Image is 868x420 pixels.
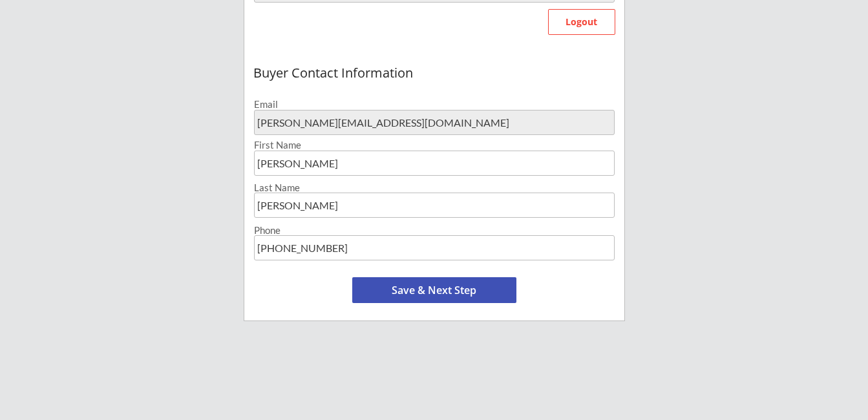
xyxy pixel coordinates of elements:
div: Last Name [254,183,615,193]
div: First Name [254,140,615,150]
button: Logout [548,9,615,35]
div: Email [254,100,615,109]
div: Buyer Contact Information [253,66,615,80]
button: Save & Next Step [352,277,516,303]
div: Phone [254,226,615,235]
